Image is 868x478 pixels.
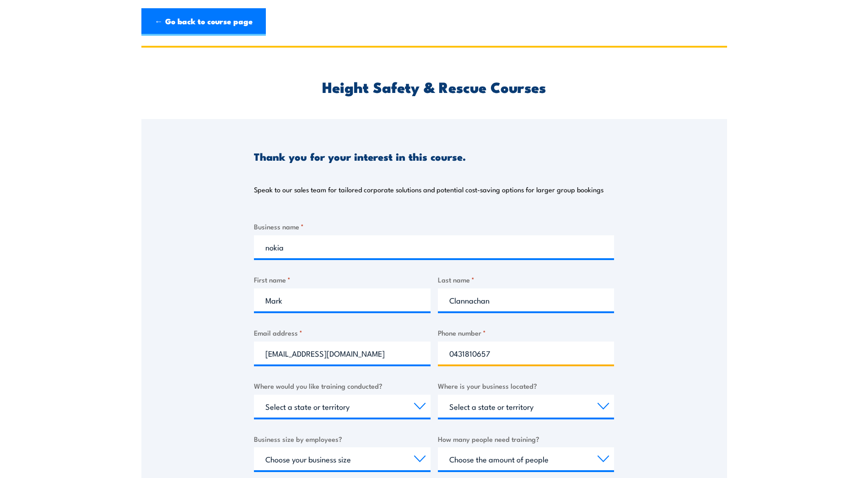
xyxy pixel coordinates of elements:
[438,380,615,391] label: Where is your business located?
[254,185,604,194] p: Speak to our sales team for tailored corporate solutions and potential cost-saving options for la...
[438,434,615,444] label: How many people need training?
[254,380,431,391] label: Where would you like training conducted?
[254,274,431,285] label: First name
[254,434,431,444] label: Business size by employees?
[254,151,466,162] h3: Thank you for your interest in this course.
[438,327,615,338] label: Phone number
[141,8,266,36] a: ← Go back to course page
[254,327,431,338] label: Email address
[438,274,615,285] label: Last name
[254,80,614,93] h2: Height Safety & Rescue Courses
[254,221,614,232] label: Business name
